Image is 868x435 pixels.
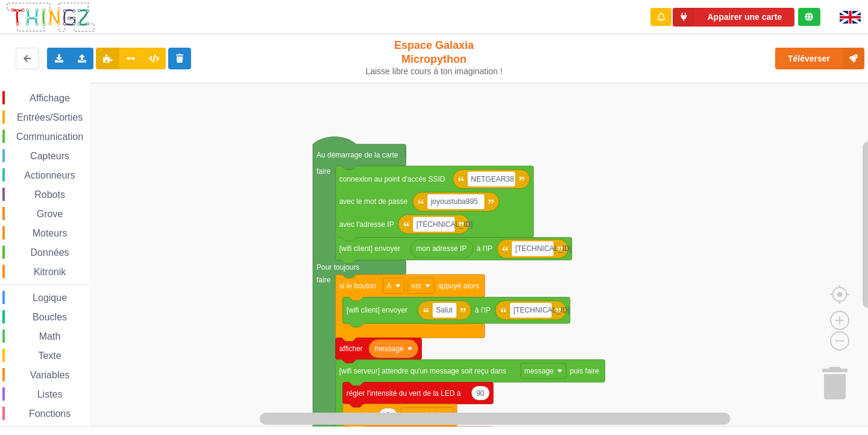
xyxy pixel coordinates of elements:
text: joyoustuba995 [430,197,478,206]
img: thingz_logo.png [5,1,96,33]
text: [wifi client] envoyer [339,244,400,253]
text: A [386,282,391,290]
span: Actionneurs [22,170,77,180]
span: Listes [36,389,64,399]
span: Math [37,331,63,341]
div: Laisse libre cours à ton imagination ! [360,66,508,77]
span: Communication [14,132,85,142]
text: avec l'adresse IP [339,220,394,229]
text: [TECHNICAL_ID] [417,220,473,229]
text: message [374,345,404,353]
text: faire [316,167,331,176]
span: Fonctions [27,408,72,419]
text: si le bouton [339,282,376,290]
text: est [412,282,422,290]
span: Grove [35,209,65,219]
span: Kitronik [32,267,68,277]
span: Capteurs [28,151,71,161]
text: à l'IP [475,306,491,314]
span: Entrées/Sorties [15,112,84,122]
text: 90 [476,389,485,398]
text: connexion au point d'accès SSID [339,175,445,183]
text: Au démarrage de la carte [316,151,398,159]
text: afficher [339,345,363,353]
text: [wifi client] envoyer [347,306,407,314]
text: faire [316,276,331,284]
img: gb.png [840,11,861,24]
text: Salut [436,306,453,314]
div: Tu es connecté au serveur de création de Thingz [798,8,820,26]
text: Pour toujours [316,263,359,271]
text: [TECHNICAL_ID] [515,244,571,253]
span: Boucles [31,312,69,322]
text: [TECHNICAL_ID] [514,306,570,314]
button: Appairer une carte [673,8,794,27]
text: [wifi serveur] attendre qu'un message soit reçu dans [339,367,506,375]
text: appuyé alors [438,282,479,290]
text: à l'IP [477,244,492,253]
span: Affichage [28,93,71,103]
text: régler l'intensité du vert de la LED à [347,389,461,398]
text: avec le mot de passe [339,197,408,206]
span: Robots [33,189,67,200]
span: Variables [28,370,72,380]
span: Texte [36,351,63,361]
span: Moteurs [31,228,69,238]
text: message [524,367,554,375]
button: Téléverser [775,48,864,69]
span: Données [29,247,71,258]
text: puis faire [570,367,599,375]
text: NETGEAR38 [471,175,514,183]
div: Espace Galaxia Micropython [360,39,508,77]
span: Logique [31,293,69,303]
text: mon adresse IP [416,244,467,253]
